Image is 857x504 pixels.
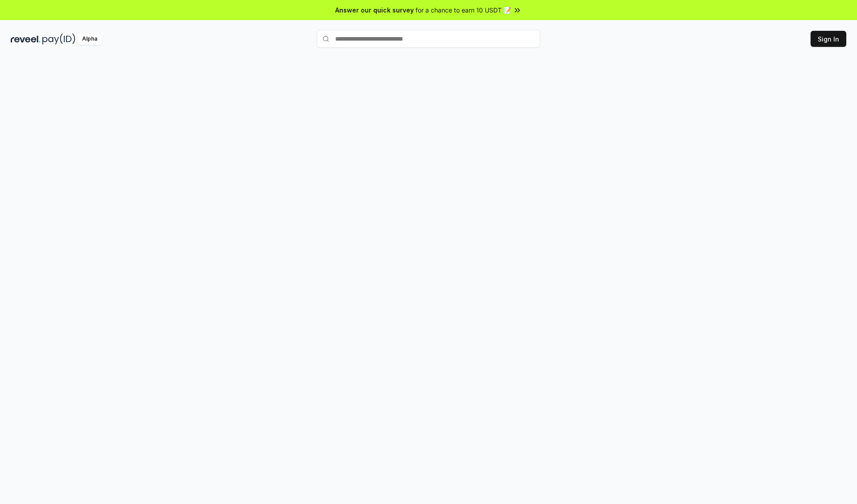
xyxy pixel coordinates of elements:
div: Alpha [77,33,102,45]
span: Answer our quick survey [335,5,414,15]
img: reveel_dark [11,33,41,45]
img: pay_id [42,33,75,45]
button: Sign In [811,31,846,47]
span: for a chance to earn 10 USDT 📝 [416,5,511,15]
